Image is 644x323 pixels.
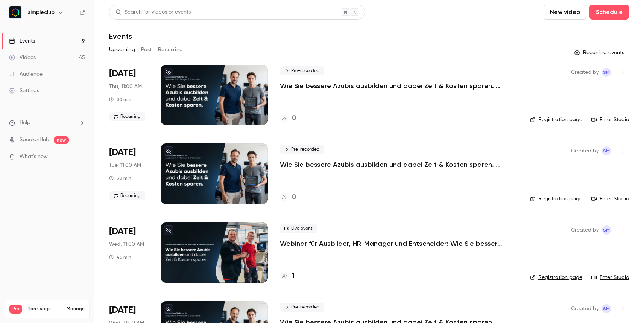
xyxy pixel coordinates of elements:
[20,153,48,161] span: What's new
[20,136,49,144] a: SpeakerHub
[9,37,35,45] div: Events
[109,254,131,260] div: 45 min
[602,146,611,155] span: simpleclub Marketing
[109,222,149,283] div: Sep 3 Wed, 11:00 AM (Europe/Paris)
[67,306,85,312] a: Manage
[603,146,610,155] span: sM
[292,271,295,281] h4: 1
[109,161,141,169] span: Tue, 11:00 AM
[20,119,30,127] span: Help
[109,241,144,248] span: Wed, 11:00 AM
[9,119,85,127] li: help-dropdown-opener
[591,195,629,203] a: Enter Studio
[589,5,629,20] button: Schedule
[280,81,506,90] a: Wie Sie bessere Azubis ausbilden und dabei Zeit & Kosten sparen. ([DATE], 11:00 Uhr)
[280,160,506,169] a: Wie Sie bessere Azubis ausbilden und dabei Zeit & Kosten sparen. ([DATE], 11:00 Uhr)
[571,68,599,77] span: Created by
[109,96,131,102] div: 30 min
[109,65,149,125] div: Aug 28 Thu, 11:00 AM (Europe/Berlin)
[530,274,582,281] a: Registration page
[27,306,62,312] span: Plan usage
[158,44,183,56] button: Recurring
[109,68,136,80] span: [DATE]
[571,47,629,59] button: Recurring events
[571,146,599,155] span: Created by
[602,68,611,77] span: simpleclub Marketing
[280,224,317,233] span: Live event
[280,239,506,248] a: Webinar für Ausbilder, HR-Manager und Entscheider: Wie Sie bessere Azubis ausbilden und dabei Zei...
[292,113,296,123] h4: 0
[109,112,145,121] span: Recurring
[109,143,149,204] div: Sep 2 Tue, 11:00 AM (Europe/Berlin)
[9,6,21,18] img: simpleclub
[530,195,582,203] a: Registration page
[109,225,136,238] span: [DATE]
[544,5,586,20] button: New video
[280,113,296,123] a: 0
[602,225,611,235] span: simpleclub Marketing
[591,116,629,123] a: Enter Studio
[109,304,136,316] span: [DATE]
[603,225,610,235] span: sM
[591,274,629,281] a: Enter Studio
[109,83,142,90] span: Thu, 11:00 AM
[141,44,152,56] button: Past
[109,146,136,158] span: [DATE]
[76,154,85,160] iframe: Noticeable Trigger
[9,305,22,314] span: Pro
[109,32,132,41] h1: Events
[115,8,191,16] div: Search for videos or events
[109,44,135,56] button: Upcoming
[571,225,599,235] span: Created by
[571,304,599,313] span: Created by
[280,192,296,203] a: 0
[9,87,39,94] div: Settings
[9,54,36,61] div: Videos
[603,68,610,77] span: sM
[9,70,43,78] div: Audience
[530,116,582,123] a: Registration page
[109,191,145,200] span: Recurring
[602,304,611,313] span: simpleclub Marketing
[109,175,131,181] div: 30 min
[292,192,296,203] h4: 0
[54,136,69,144] span: new
[28,9,55,16] h6: simpleclub
[603,304,610,313] span: sM
[280,66,324,75] span: Pre-recorded
[280,145,324,154] span: Pre-recorded
[280,303,324,312] span: Pre-recorded
[280,271,295,281] a: 1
